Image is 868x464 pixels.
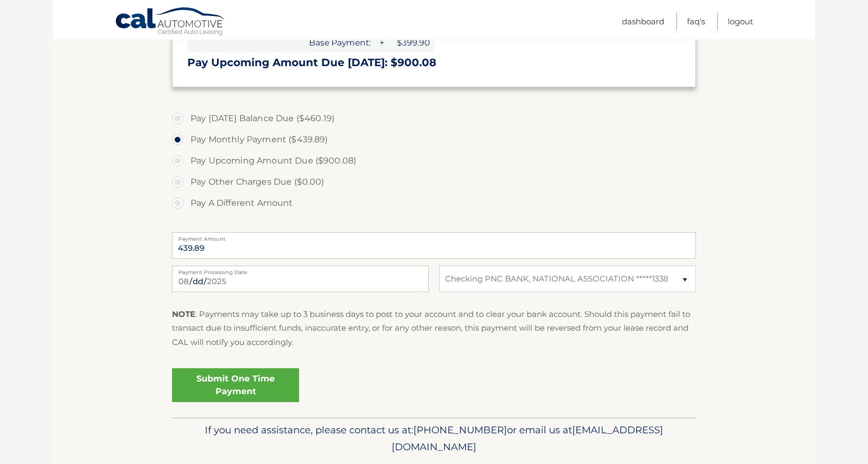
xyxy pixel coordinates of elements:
[172,307,696,349] p: : Payments may take up to 3 business days to post to your account and to clear your bank account....
[172,232,696,241] label: Payment Amount
[172,232,696,259] input: Payment Amount
[413,424,507,436] span: [PHONE_NUMBER]
[172,266,429,292] input: Payment Date
[172,150,696,171] label: Pay Upcoming Amount Due ($900.08)
[687,13,705,30] a: FAQ's
[172,129,696,150] label: Pay Monthly Payment ($439.89)
[622,13,664,30] a: Dashboard
[728,13,753,30] a: Logout
[172,108,696,129] label: Pay [DATE] Balance Due ($460.19)
[172,193,696,214] label: Pay A Different Amount
[187,33,375,52] span: Base Payment:
[172,171,696,193] label: Pay Other Charges Due ($0.00)
[375,33,386,52] span: +
[115,7,226,38] a: Cal Automotive
[172,309,195,319] strong: NOTE
[187,56,681,69] h3: Pay Upcoming Amount Due [DATE]: $900.08
[386,33,434,52] span: $399.90
[179,422,689,456] p: If you need assistance, please contact us at: or email us at
[172,368,299,402] a: Submit One Time Payment
[172,266,429,274] label: Payment Processing Date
